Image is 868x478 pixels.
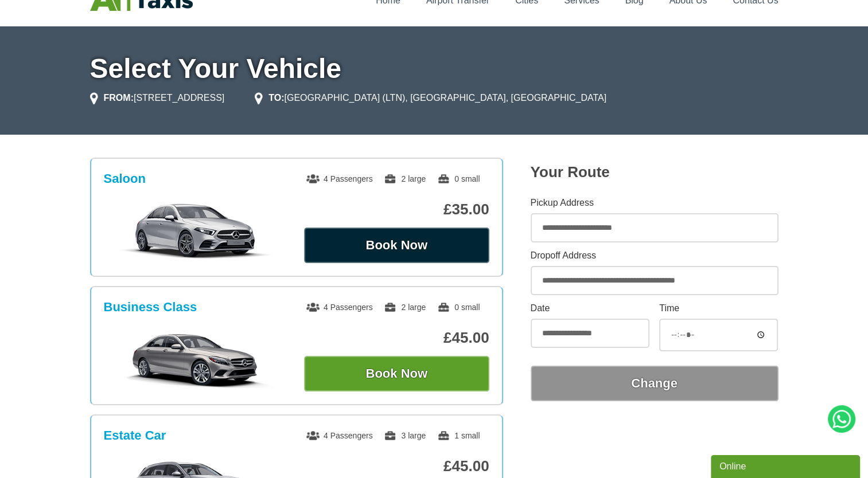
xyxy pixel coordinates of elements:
button: Book Now [304,228,489,263]
iframe: chat widget [711,453,862,478]
span: 4 Passengers [306,303,373,312]
strong: FROM: [104,93,134,103]
label: Dropoff Address [531,251,779,260]
span: 2 large [384,303,426,312]
h3: Estate Car [104,428,166,443]
span: 1 small [437,431,480,440]
span: 4 Passengers [306,431,373,440]
h1: Select Your Vehicle [90,55,779,83]
button: Book Now [304,356,489,391]
li: [GEOGRAPHIC_DATA] (LTN), [GEOGRAPHIC_DATA], [GEOGRAPHIC_DATA] [255,91,606,105]
label: Time [659,304,778,313]
span: 3 large [384,431,426,440]
p: £45.00 [304,329,489,347]
h3: Business Class [104,300,197,315]
strong: TO: [268,93,284,103]
img: Saloon [110,202,282,260]
p: £45.00 [304,457,489,475]
span: 4 Passengers [306,174,373,183]
h2: Your Route [531,163,779,181]
button: Change [531,366,779,401]
span: 0 small [437,303,480,312]
li: [STREET_ADDRESS] [90,91,225,105]
img: Business Class [110,331,282,388]
label: Pickup Address [531,198,779,207]
p: £35.00 [304,201,489,218]
span: 0 small [437,174,480,183]
h3: Saloon [104,171,146,186]
span: 2 large [384,174,426,183]
label: Date [531,304,649,313]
